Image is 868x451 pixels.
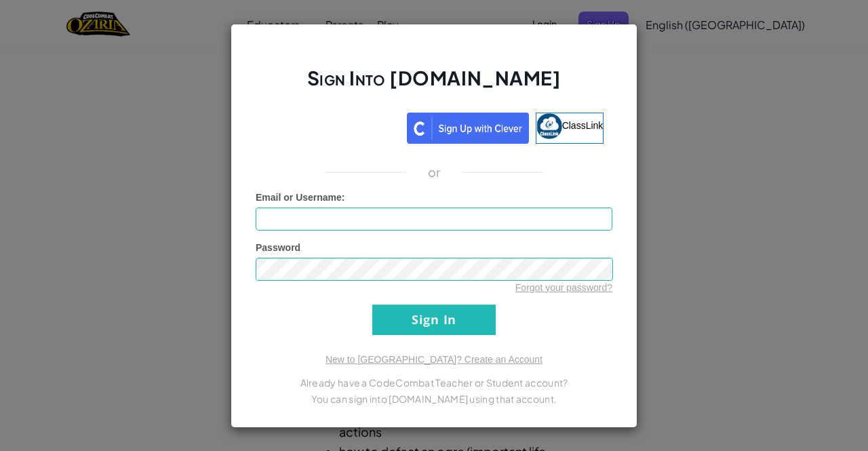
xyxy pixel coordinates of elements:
iframe: Sign in with Google Button [258,111,407,141]
p: Already have a CodeCombat Teacher or Student account? [256,374,612,391]
a: New to [GEOGRAPHIC_DATA]? Create an Account [325,354,542,365]
p: or [428,164,441,180]
h2: Sign Into [DOMAIN_NAME] [256,65,612,104]
a: Forgot your password? [515,282,612,293]
img: clever_sso_button@2x.png [407,113,529,144]
input: Sign In [372,305,496,335]
span: Email or Username [256,192,342,203]
p: You can sign into [DOMAIN_NAME] using that account. [256,391,612,407]
label: : [256,191,345,204]
span: Password [256,242,300,253]
span: ClassLink [562,119,604,130]
img: classlink-logo-small.png [536,113,562,139]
